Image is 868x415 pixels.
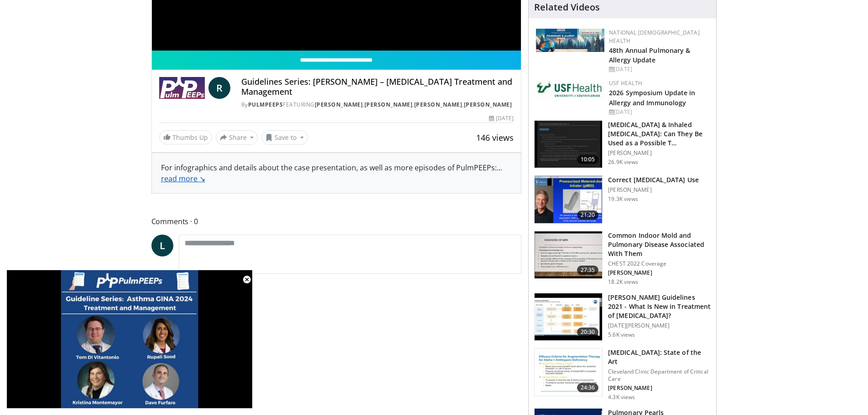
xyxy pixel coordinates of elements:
p: [PERSON_NAME] [608,269,711,277]
p: 19.3K views [608,195,638,203]
p: 5.6K views [608,331,635,338]
span: Comments 0 [151,215,522,227]
h3: Common Indoor Mold and Pulmonary Disease Associated With Them [608,231,711,258]
span: 146 views [476,132,514,143]
a: read more ↘ [161,174,205,184]
p: [PERSON_NAME] [608,384,711,392]
img: 24f79869-bf8a-4040-a4ce-e7186897569f.150x105_q85_crop-smart_upscale.jpg [535,176,602,223]
div: For infographics and details about the case presentation, as well as more episodes of PulmPEEPs: [161,162,512,184]
a: 10:05 [MEDICAL_DATA] & Inhaled [MEDICAL_DATA]: Can They Be Used as a Possible T… [PERSON_NAME] 26... [534,120,711,169]
img: c9c90a10-96c9-4e05-9938-0983f21b4484.150x105_q85_crop-smart_upscale.jpg [535,348,602,396]
span: 20:30 [577,328,599,337]
a: 2026 Symposium Update in Allergy and Immunology [609,88,695,107]
span: 27:35 [577,266,599,275]
span: 10:05 [577,155,599,164]
p: 18.2K views [608,278,638,286]
span: 24:36 [577,383,599,392]
a: L [151,235,173,256]
a: R [208,77,230,99]
p: 26.9K views [608,159,638,166]
button: Share [216,130,258,145]
div: By FEATURING , , , [241,101,514,109]
a: 20:30 [PERSON_NAME] Guidelines 2021 - What Is New in Treatment of [MEDICAL_DATA]? [DATE][PERSON_N... [534,293,711,341]
p: 4.3K views [608,394,635,401]
h4: Guidelines Series: [PERSON_NAME] – [MEDICAL_DATA] Treatment and Management [241,77,514,97]
button: Save to [261,130,308,145]
div: [DATE] [609,108,709,116]
a: [PERSON_NAME] [364,101,413,108]
video-js: Video Player [6,270,253,409]
h3: [MEDICAL_DATA]: State of the Art [608,348,711,366]
img: PulmPEEPs [159,77,205,99]
p: [DATE][PERSON_NAME] [608,322,711,329]
a: 27:35 Common Indoor Mold and Pulmonary Disease Associated With Them CHEST 2022 Coverage [PERSON_N... [534,231,711,286]
h4: Related Videos [534,2,600,13]
a: [PERSON_NAME] [414,101,463,108]
a: 48th Annual Pulmonary & Allergy Update [609,46,690,64]
a: USF Health [609,79,642,87]
a: [PERSON_NAME] [315,101,363,108]
p: [PERSON_NAME] [608,149,711,157]
a: PulmPEEPs [248,101,283,108]
a: Thumbs Up [159,130,212,144]
h3: Correct [MEDICAL_DATA] Use [608,175,699,184]
h3: [PERSON_NAME] Guidelines 2021 - What Is New in Treatment of [MEDICAL_DATA]? [608,293,711,320]
div: [DATE] [609,65,709,73]
div: [DATE] [489,114,514,123]
img: b90f5d12-84c1-472e-b843-5cad6c7ef911.jpg.150x105_q85_autocrop_double_scale_upscale_version-0.2.jpg [536,29,604,52]
p: Cleveland Clinic Department of Critical Care [608,368,711,383]
a: 21:20 Correct [MEDICAL_DATA] Use [PERSON_NAME] 19.3K views [534,175,711,224]
p: CHEST 2022 Coverage [608,260,711,267]
a: National [DEMOGRAPHIC_DATA] Health [609,29,700,45]
img: 37481b79-d16e-4fea-85a1-c1cf910aa164.150x105_q85_crop-smart_upscale.jpg [535,121,602,168]
img: 363b907f-14b1-4217-a089-b6311c411d85.150x105_q85_crop-smart_upscale.jpg [535,293,602,341]
span: 21:20 [577,210,599,220]
button: Close [238,270,256,289]
span: ... [161,163,502,184]
img: 6ba8804a-8538-4002-95e7-a8f8012d4a11.png.150x105_q85_autocrop_double_scale_upscale_version-0.2.jpg [536,79,604,99]
p: [PERSON_NAME] [608,186,699,194]
a: [PERSON_NAME] [464,101,512,108]
img: 7e353de0-d5d2-4f37-a0ac-0ef5f1a491ce.150x105_q85_crop-smart_upscale.jpg [535,231,602,279]
h3: [MEDICAL_DATA] & Inhaled [MEDICAL_DATA]: Can They Be Used as a Possible T… [608,120,711,148]
a: 24:36 [MEDICAL_DATA]: State of the Art Cleveland Clinic Department of Critical Care [PERSON_NAME]... [534,348,711,401]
